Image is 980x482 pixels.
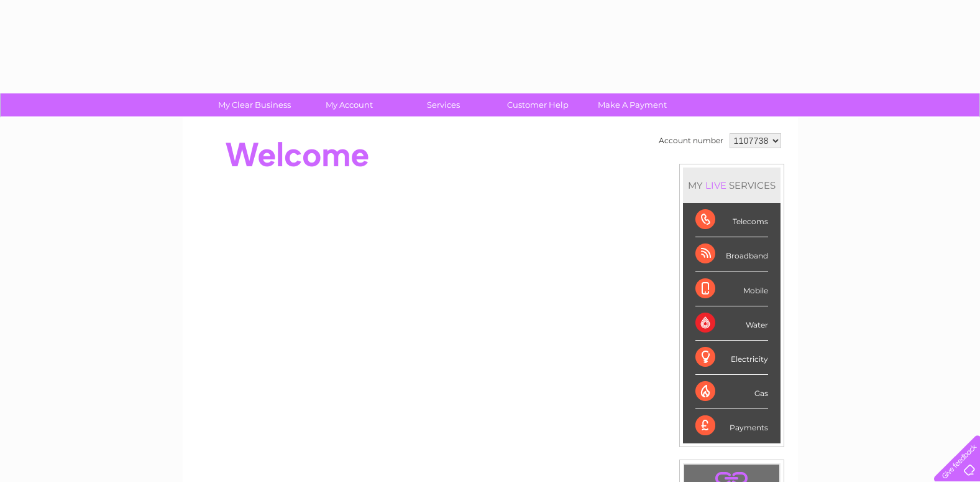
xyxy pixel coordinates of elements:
div: Telecoms [695,203,768,237]
a: My Clear Business [203,93,306,116]
div: Mobile [695,272,768,306]
td: Account number [656,130,726,151]
a: Customer Help [487,93,589,116]
a: Make A Payment [581,93,684,116]
div: LIVE [703,179,729,191]
div: Payments [695,409,768,443]
a: My Account [298,93,400,116]
a: Services [392,93,495,116]
div: Electricity [695,341,768,375]
div: Broadband [695,237,768,272]
div: Water [695,306,768,341]
div: MY SERVICES [683,168,781,203]
div: Gas [695,375,768,409]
